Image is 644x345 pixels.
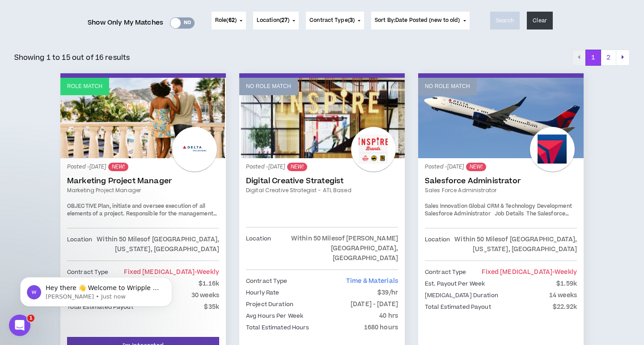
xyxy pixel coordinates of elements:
p: 14 weeks [549,290,577,300]
nav: pagination [572,50,630,66]
a: Role Match [60,78,226,158]
p: $1.59k [556,279,577,289]
p: $39/hr [377,288,398,298]
p: Hourly Rate [246,288,279,298]
sup: NEW! [287,163,307,171]
p: Location [246,234,271,263]
strong: Job Details [495,210,524,218]
p: Role Match [67,82,102,91]
iframe: Intercom live chat [9,315,30,336]
p: Showing 1 to 15 out of 16 results [14,52,130,63]
span: 3 [350,17,353,24]
sup: NEW! [466,163,486,171]
span: Sort By: Date Posted (new to old) [375,17,460,24]
p: Contract Type [425,267,466,277]
p: Contract Type [246,276,288,286]
a: No Role Match [239,78,405,158]
a: Salesforce Administrator [425,177,577,185]
p: [MEDICAL_DATA] Duration [425,290,498,300]
p: Within 50 Miles of [GEOGRAPHIC_DATA], [US_STATE], [GEOGRAPHIC_DATA] [450,235,577,254]
p: No Role Match [425,82,470,91]
span: 62 [229,17,235,24]
button: Search [490,12,520,29]
p: Within 50 Miles of [GEOGRAPHIC_DATA], [US_STATE], [GEOGRAPHIC_DATA] [92,235,219,254]
span: Role ( ) [215,17,237,25]
span: Location ( ) [257,17,289,25]
span: 1 [27,315,34,322]
span: 27 [281,17,288,24]
p: 30 weeks [191,290,219,300]
span: - weekly [552,268,577,277]
p: Location [67,235,92,254]
span: Show Only My Matches [88,16,163,29]
p: $22.92k [553,302,577,312]
button: 2 [601,50,616,66]
p: Total Estimated Hours [246,323,309,332]
button: Location(27) [253,12,299,29]
a: Marketing Project Manager [67,186,219,194]
p: $35k [204,302,219,312]
sup: NEW! [108,163,128,171]
p: Posted - [DATE] [425,163,577,171]
p: Total Estimated Payout [425,302,491,312]
p: No Role Match [246,82,291,91]
button: Clear [527,12,553,29]
a: Digital Creative Strategist - ATL Based [246,186,398,194]
a: Digital Creative Strategist [246,177,398,185]
span: Plan, initiate and oversee execution of all elements of a project. Responsible for the management... [67,202,218,249]
span: - weekly [195,268,219,277]
a: Sales Force Administrator [425,186,577,194]
iframe: Intercom notifications message [7,258,186,321]
button: Role(62) [212,12,246,29]
span: Time & Materials [346,277,398,286]
p: Within 50 Miles of [PERSON_NAME][GEOGRAPHIC_DATA], [GEOGRAPHIC_DATA] [271,234,398,263]
strong: Salesforce Administrator [425,210,491,218]
p: Avg Hours Per Week [246,311,303,321]
p: Est. Payout Per Week [425,279,485,289]
p: Posted - [DATE] [246,163,398,171]
a: No Role Match [418,78,584,158]
p: 1680 hours [364,323,398,332]
p: Project Duration [246,299,293,309]
span: OBJECTIVE [67,202,97,210]
p: [DATE] - [DATE] [351,299,398,309]
strong: Sales Innovation [425,202,467,210]
button: Sort By:Date Posted (new to old) [371,12,470,29]
span: Fixed [MEDICAL_DATA] [482,268,577,277]
p: $1.16k [199,279,219,289]
button: 1 [585,50,601,66]
span: Contract Type ( ) [309,17,355,25]
p: Location [425,235,450,254]
strong: Global CRM & Technology Development [469,202,572,210]
button: Contract Type(3) [306,12,364,29]
p: 40 hrs [379,311,398,321]
p: Posted - [DATE] [67,163,219,171]
a: Marketing Project Manager [67,177,219,185]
